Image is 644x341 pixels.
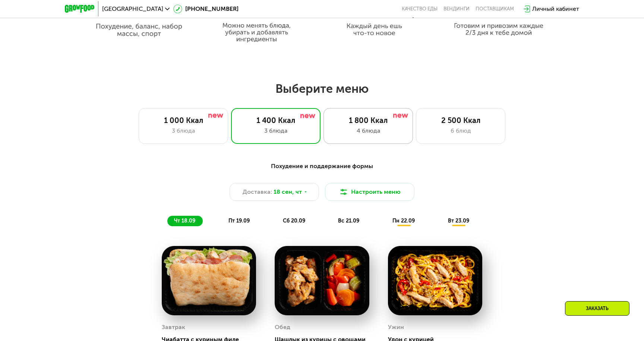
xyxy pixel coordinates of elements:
div: Завтрак [162,322,185,333]
h2: Выберите меню [24,81,620,96]
div: 3 блюда [239,126,313,135]
div: Ужин [388,322,404,333]
div: 1 800 Ккал [331,116,405,125]
div: 4 блюда [331,126,405,135]
span: [GEOGRAPHIC_DATA] [102,6,163,12]
button: Настроить меню [325,183,414,201]
div: поставщикам [476,6,514,12]
span: чт 18.09 [174,218,195,224]
span: сб 20.09 [283,218,305,224]
span: 18 сен, чт [274,187,302,196]
div: 2 500 Ккал [424,116,498,125]
div: Обед [275,322,290,333]
span: вс 21.09 [338,218,359,224]
div: 3 блюда [146,126,220,135]
a: Качество еды [402,6,438,12]
div: 6 блюд [424,126,498,135]
span: Доставка: [243,187,272,196]
div: Похудение и поддержание формы [101,162,543,171]
a: [PHONE_NUMBER] [173,4,239,13]
a: Вендинги [443,6,470,12]
div: 1 000 Ккал [146,116,220,125]
span: пн 22.09 [392,218,415,224]
div: 1 400 Ккал [239,116,313,125]
span: вт 23.09 [448,218,469,224]
span: пт 19.09 [228,218,250,224]
div: Личный кабинет [532,4,579,13]
div: Заказать [565,301,629,316]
